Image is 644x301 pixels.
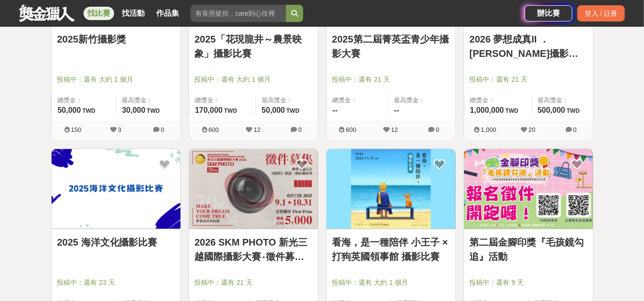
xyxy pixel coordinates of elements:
[394,96,450,105] span: 最高獎金：
[189,149,318,229] img: Cover Image
[346,126,357,133] span: 600
[298,126,302,133] span: 0
[118,7,148,20] a: 找活動
[333,106,338,114] span: --
[57,32,175,46] a: 2025新竹攝影獎
[470,75,587,85] span: 投稿中：還有 21 天
[332,235,450,264] a: 看海，是一種陪伴 小王子 × 打狗英國領事館 攝影比賽
[190,5,286,22] input: 有長照挺你，care到心坎裡！青春出手，拍出照顧 影音徵件活動
[464,149,593,229] a: Cover Image
[538,96,587,105] span: 最高獎金：
[122,96,175,105] span: 最高獎金：
[332,75,450,85] span: 投稿中：還有 21 天
[161,126,164,133] span: 0
[332,32,450,61] a: 2025第二屆菁英盃青少年攝影大賽
[470,106,504,114] span: 1,000,000
[332,278,450,288] span: 投稿中：還有 大約 1 個月
[82,107,95,114] span: TWD
[195,75,312,85] span: 投稿中：還有 大約 1 個月
[573,126,577,133] span: 0
[84,7,114,20] a: 找比賽
[464,149,593,229] img: Cover Image
[525,5,572,21] a: 辦比賽
[253,126,260,133] span: 12
[195,235,312,264] a: 2026 SKM PHOTO 新光三越國際攝影大賽‧徵件募集！
[538,106,565,114] span: 500,000
[57,75,175,85] span: 投稿中：還有 大約 1 個月
[262,96,312,105] span: 最高獎金：
[577,5,625,21] div: 登入 / 註冊
[189,149,318,229] a: Cover Image
[286,107,299,114] span: TWD
[118,126,121,133] span: 3
[224,107,237,114] span: TWD
[152,7,183,20] a: 作品集
[506,107,518,114] span: TWD
[470,96,526,105] span: 總獎金：
[58,96,110,105] span: 總獎金：
[470,32,587,61] a: 2026 夢想成真II ．[PERSON_NAME]攝影贊助計畫
[262,106,285,114] span: 50,000
[147,107,159,114] span: TWD
[470,278,587,288] span: 投稿中：還有 9 天
[327,149,455,229] a: Cover Image
[470,235,587,264] a: 第二屆金腳印獎『毛孩鏡勾追』活動
[327,149,455,229] img: Cover Image
[195,96,250,105] span: 總獎金：
[52,149,180,229] a: Cover Image
[195,278,312,288] span: 投稿中：還有 21 天
[57,278,175,288] span: 投稿中：還有 23 天
[58,106,81,114] span: 50,000
[195,106,223,114] span: 170,000
[528,126,535,133] span: 20
[391,126,398,133] span: 12
[52,149,180,229] img: Cover Image
[209,126,219,133] span: 600
[57,235,175,249] a: 2025 海洋文化攝影比賽
[122,106,146,114] span: 30,000
[567,107,580,114] span: TWD
[333,96,382,105] span: 總獎金：
[394,106,399,114] span: --
[195,32,312,61] a: 2025「花現龍井～農景映象」攝影比賽
[481,126,496,133] span: 1,000
[436,126,439,133] span: 0
[71,126,82,133] span: 150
